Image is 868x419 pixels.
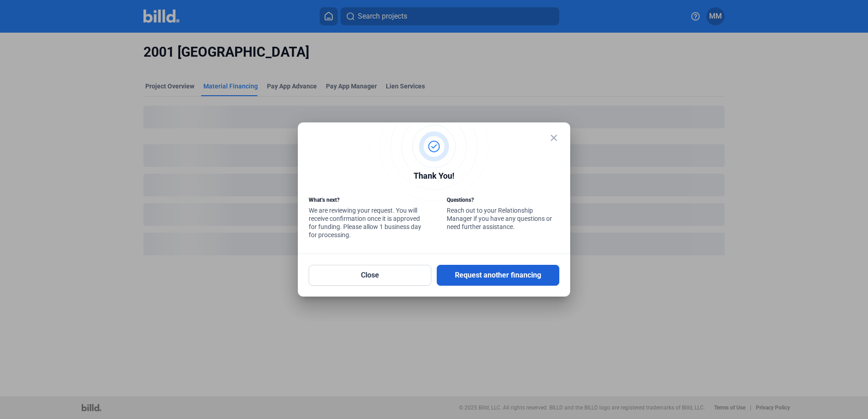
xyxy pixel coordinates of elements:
[437,265,559,286] button: Request another financing
[309,265,431,286] button: Close
[309,196,421,206] div: What’s next?
[447,196,559,233] div: Reach out to your Relationship Manager if you have any questions or need further assistance.
[447,196,559,206] div: Questions?
[309,170,559,185] div: Thank You!
[548,132,559,143] mat-icon: close
[309,196,421,241] div: We are reviewing your request. You will receive confirmation once it is approved for funding. Ple...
